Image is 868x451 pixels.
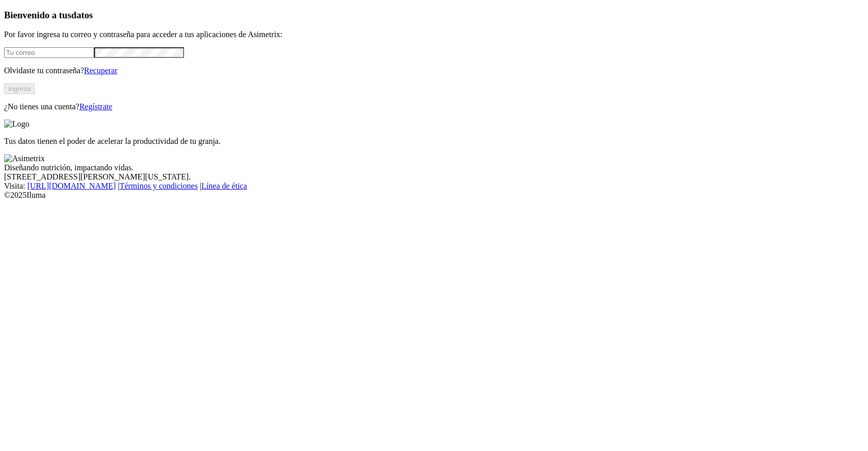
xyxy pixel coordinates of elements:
a: [URL][DOMAIN_NAME] [27,182,116,190]
button: Ingresa [4,83,35,94]
a: Términos y condiciones [119,182,198,190]
p: Por favor ingresa tu correo y contraseña para acceder a tus aplicaciones de Asimetrix: [4,30,864,39]
p: Tus datos tienen el poder de acelerar la productividad de tu granja. [4,137,864,146]
input: Tu correo [4,47,94,58]
p: Olvidaste tu contraseña? [4,66,864,75]
p: ¿No tienes una cuenta? [4,102,864,111]
img: Logo [4,119,29,129]
img: Asimetrix [4,154,45,163]
div: Diseñando nutrición, impactando vidas. [4,163,864,172]
div: Visita : | | [4,182,864,191]
a: Regístrate [79,102,112,111]
div: [STREET_ADDRESS][PERSON_NAME][US_STATE]. [4,172,864,182]
a: Línea de ética [201,182,247,190]
span: datos [71,10,93,20]
div: © 2025 Iluma [4,191,864,200]
a: Recuperar [84,66,117,75]
h3: Bienvenido a tus [4,10,864,21]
